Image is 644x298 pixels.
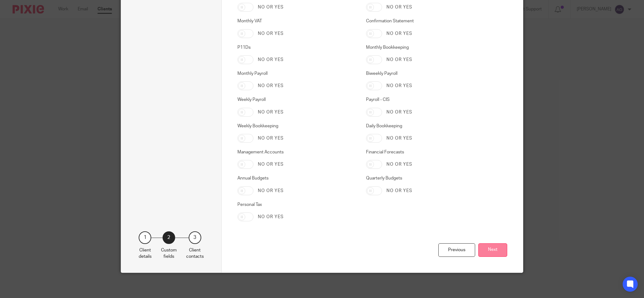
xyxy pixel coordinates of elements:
[366,70,485,77] label: Biweekly Payroll
[237,149,356,155] label: Management Accounts
[161,247,177,260] p: Custom fields
[366,44,485,51] label: Monthly Bookkeeping
[258,214,284,220] label: No or yes
[258,83,284,89] label: No or yes
[386,188,412,194] label: No or yes
[366,123,485,129] label: Daily Bookkeeping
[237,97,356,103] label: Weekly Payroll
[386,161,412,168] label: No or yes
[189,231,201,244] div: 3
[258,109,284,115] label: No or yes
[237,201,356,208] label: Personal Tax
[366,149,485,155] label: Financial Forecasts
[237,18,356,24] label: Monthly VAT
[139,247,152,260] p: Client details
[386,57,412,63] label: No or yes
[237,123,356,129] label: Weekly Bookkeeping
[366,18,485,24] label: Confirmation Statement
[258,135,284,141] label: No or yes
[237,175,356,181] label: Annual Budgets
[186,247,204,260] p: Client contacts
[258,57,284,63] label: No or yes
[163,231,175,244] div: 2
[237,44,356,51] label: P11Ds
[386,30,412,37] label: No or yes
[258,4,284,10] label: No or yes
[237,70,356,77] label: Monthly Payroll
[386,109,412,115] label: No or yes
[258,188,284,194] label: No or yes
[478,243,507,257] button: Next
[366,175,485,181] label: Quarterly Budgets
[258,161,284,168] label: No or yes
[139,231,151,244] div: 1
[366,97,485,103] label: Payroll - CIS
[386,4,412,10] label: No or yes
[258,30,284,37] label: No or yes
[386,135,412,141] label: No or yes
[438,243,475,257] div: Previous
[386,83,412,89] label: No or yes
